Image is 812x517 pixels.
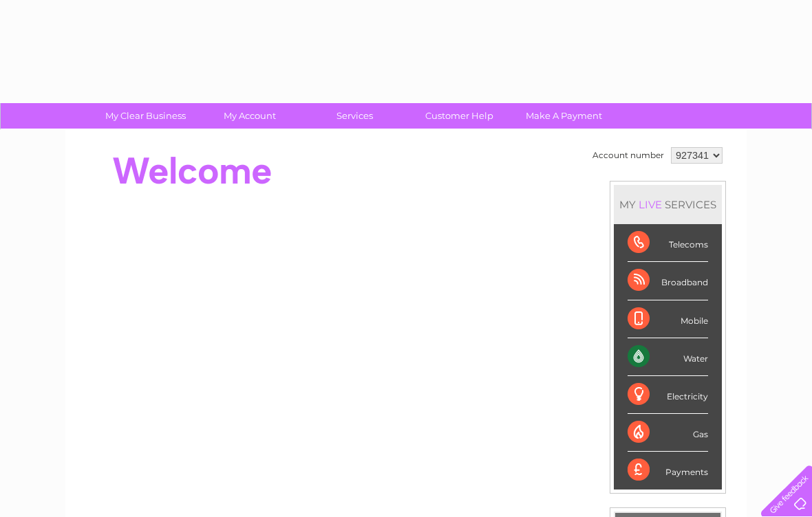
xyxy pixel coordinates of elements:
[193,103,307,129] a: My Account
[628,338,708,376] div: Water
[628,262,708,300] div: Broadband
[628,376,708,414] div: Electricity
[89,103,202,129] a: My Clear Business
[403,103,516,129] a: Customer Help
[628,452,708,489] div: Payments
[628,300,708,338] div: Mobile
[589,144,667,167] td: Account number
[628,414,708,452] div: Gas
[298,103,412,129] a: Services
[614,185,722,224] div: MY SERVICES
[507,103,621,129] a: Make A Payment
[628,224,708,262] div: Telecoms
[636,198,665,211] div: LIVE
